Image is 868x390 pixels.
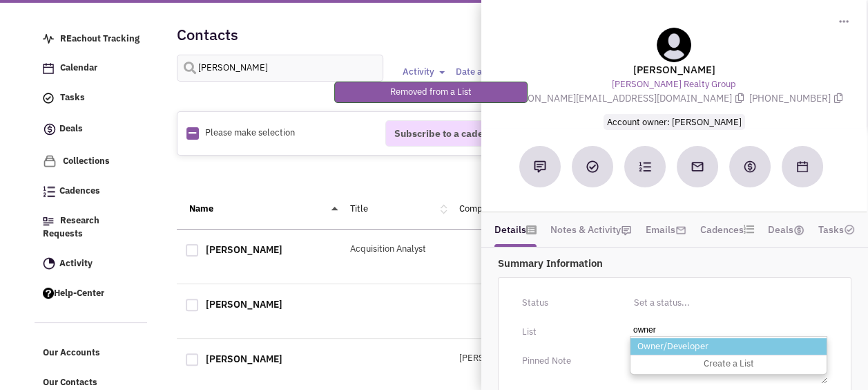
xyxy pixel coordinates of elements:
h2: Contacts [177,28,238,41]
a: Cadences [700,219,754,240]
span: Research Requests [43,214,99,239]
img: icon-deals.svg [43,121,57,138]
a: Activity [36,251,148,277]
img: Calendar.png [43,63,54,74]
span: Cadences [59,185,100,197]
img: icon-dealamount.png [793,225,804,236]
a: Emails [646,219,686,240]
img: Cadences_logo.png [43,186,55,197]
a: Deals [768,219,804,240]
a: Company [459,203,496,214]
span: [PERSON_NAME][EMAIL_ADDRESS][DOMAIN_NAME] [502,92,749,104]
button: Subscribe to a cadence [385,120,508,147]
img: Send an email [691,160,704,174]
img: help.png [43,288,54,299]
img: Create a deal [743,160,757,174]
a: Tasks [36,85,148,111]
input: Owner/DeveloperCreate a List [633,323,659,337]
a: REachout Tracking [36,26,148,53]
a: [PERSON_NAME] [206,298,282,310]
a: Deals [36,115,148,145]
img: Schedule a Meeting [797,161,808,172]
img: icon-collection-lavender.png [43,154,57,168]
img: Subscribe to a cadence [639,160,651,173]
span: Tasks [60,92,85,104]
img: teammate.png [657,28,691,62]
div: Status [513,292,621,314]
span: Activity [59,257,93,269]
a: Our Accounts [36,340,148,366]
li: Owner/Developer [630,338,827,355]
img: TaskCount.png [844,224,855,235]
span: Calendar [60,62,97,74]
a: Cadences [36,178,148,205]
a: Details [494,219,537,240]
div: Acquisition Analyst [341,243,451,256]
a: [PERSON_NAME] [206,243,282,256]
lable: [PERSON_NAME] [497,62,851,77]
a: [PERSON_NAME] Realty Group [612,78,736,91]
div: [PERSON_NAME] Realty Group [450,352,615,365]
span: REachout Tracking [60,32,139,44]
input: Set a status... [630,292,827,314]
a: Notes & Activity [550,219,632,240]
button: Activity [398,65,449,80]
div: Pinned Note [513,350,621,372]
a: Tasks [818,219,855,240]
img: icon-email-active-16.png [675,225,686,236]
span: Please make selection [205,127,295,138]
a: Calendar [36,55,148,82]
img: icon-note.png [621,225,632,236]
a: Title [350,203,368,214]
p: Removed from a List [390,86,472,99]
img: icon-tasks.png [43,93,54,104]
img: Activity.png [43,257,55,270]
a: Collections [36,148,148,175]
img: Add a Task [586,160,599,173]
input: Search contacts [177,55,384,82]
img: Add a note [534,160,546,173]
li: Create a List [630,355,827,373]
span: Date added [455,66,503,77]
span: Activity [402,66,434,77]
span: Our Contacts [43,376,97,388]
a: [PERSON_NAME] [206,353,282,365]
a: Name [189,203,213,214]
span: Our Accounts [43,347,100,359]
img: Rectangle.png [186,127,199,140]
div: List [513,321,621,343]
span: Collections [63,155,110,167]
p: Summary Information [498,256,851,270]
button: Date added [451,65,518,80]
a: Research Requests [36,208,148,248]
img: Research.png [43,217,54,225]
span: [PHONE_NUMBER] [749,92,846,104]
span: Account owner: [PERSON_NAME] [604,114,745,130]
a: Help-Center [36,281,148,307]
